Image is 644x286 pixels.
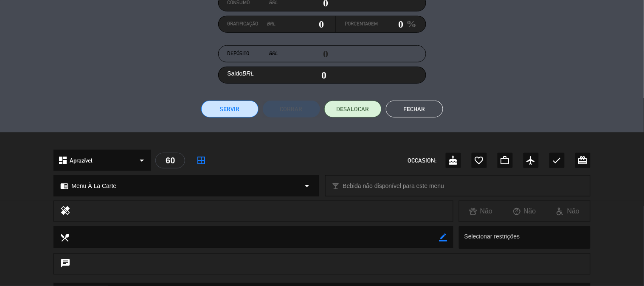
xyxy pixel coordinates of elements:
div: 60 [155,153,185,168]
em: BRL [242,70,254,77]
button: DESALOCAR [324,101,382,118]
i: healing [60,205,70,217]
label: Gratificação [228,20,276,28]
i: airplanemode_active [526,155,536,165]
span: DESALOCAR [337,105,369,114]
input: 0 [276,18,324,31]
em: BRL [269,50,278,58]
em: % [404,16,417,32]
label: Saldo [228,69,254,79]
i: local_dining [60,233,69,242]
label: Porcentagem [345,20,378,28]
i: check [552,155,562,165]
i: chat [60,258,70,270]
i: chrome_reader_mode [60,182,68,190]
div: Não [459,206,503,217]
div: Não [546,206,590,217]
span: Aprazível [70,156,93,165]
i: work_outline [500,155,510,165]
i: border_color [439,233,447,241]
label: Depósito [228,50,278,58]
button: Servir [201,101,259,118]
em: BRL [267,20,276,28]
i: dashboard [58,155,68,165]
div: Não [503,206,546,217]
button: Cobrar [263,101,320,118]
span: Menu À La Carte [71,181,116,191]
i: card_giftcard [578,155,588,165]
i: arrow_drop_down [302,181,312,191]
i: arrow_drop_down [137,155,147,165]
input: 0 [378,18,404,31]
span: Bebida não disponível para este menu [343,181,444,191]
i: cake [448,155,458,165]
i: favorite_border [474,155,484,165]
span: OCCASION: [408,156,437,165]
button: Fechar [386,101,443,118]
i: local_bar [332,182,340,190]
i: border_all [196,155,206,165]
